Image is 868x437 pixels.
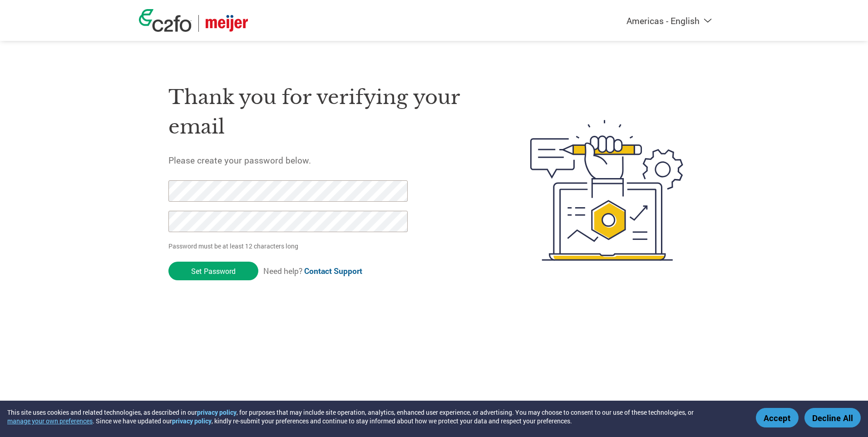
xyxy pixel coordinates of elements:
[168,241,411,251] p: Password must be at least 12 characters long
[804,408,861,427] button: Decline All
[304,266,362,276] a: Contact Support
[206,15,248,32] img: Meijer
[7,408,743,425] div: This site uses cookies and related technologies, as described in our , for purposes that may incl...
[197,408,237,417] a: privacy policy
[172,417,212,425] a: privacy policy
[168,154,487,166] h5: Please create your password below.
[514,70,700,311] img: create-password
[7,417,93,425] button: manage your own preferences
[263,266,362,276] span: Need help?
[168,262,258,280] input: Set Password
[756,408,799,427] button: Accept
[168,83,487,141] h1: Thank you for verifying your email
[139,9,192,32] img: c2fo logo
